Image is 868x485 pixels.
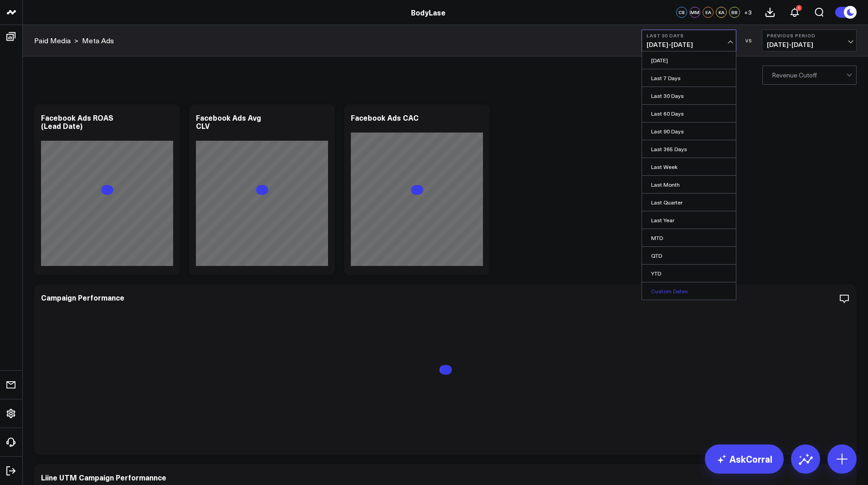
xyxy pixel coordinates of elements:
[34,36,71,46] a: Paid Media
[34,36,78,46] div: >
[767,33,852,38] b: Previous Period
[642,158,736,175] a: Last Week
[642,140,736,158] a: Last 365 Days
[41,472,166,482] div: Liine UTM Campaign Performannce
[642,247,736,264] a: QTD
[767,41,852,48] span: [DATE] - [DATE]
[796,5,802,11] div: 1
[762,30,857,51] button: Previous Period[DATE]-[DATE]
[642,229,736,246] a: MTD
[642,211,736,229] a: Last Year
[642,30,736,51] button: Last 30 Days[DATE]-[DATE]
[676,7,687,18] div: CS
[411,7,446,17] a: BodyLase
[716,7,727,18] div: KA
[744,9,752,15] span: + 3
[41,112,113,131] div: Facebook Ads ROAS (Lead Date)
[742,7,753,18] button: +3
[741,38,757,43] div: VS
[703,7,714,18] div: EA
[642,265,736,282] a: YTD
[41,292,124,302] div: Campaign Performance
[647,41,731,48] span: [DATE] - [DATE]
[642,123,736,140] a: Last 90 Days
[642,87,736,104] a: Last 30 Days
[642,105,736,122] a: Last 60 Days
[642,51,736,69] a: [DATE]
[642,176,736,193] a: Last Month
[196,112,261,131] div: Facebook Ads Avg CLV
[642,282,736,300] a: Custom Dates
[729,7,740,18] div: BB
[647,33,731,38] b: Last 30 Days
[82,36,114,46] a: Meta Ads
[705,444,784,474] a: AskCorral
[689,7,700,18] div: MM
[351,112,419,123] div: Facebook Ads CAC
[642,69,736,87] a: Last 7 Days
[642,194,736,211] a: Last Quarter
